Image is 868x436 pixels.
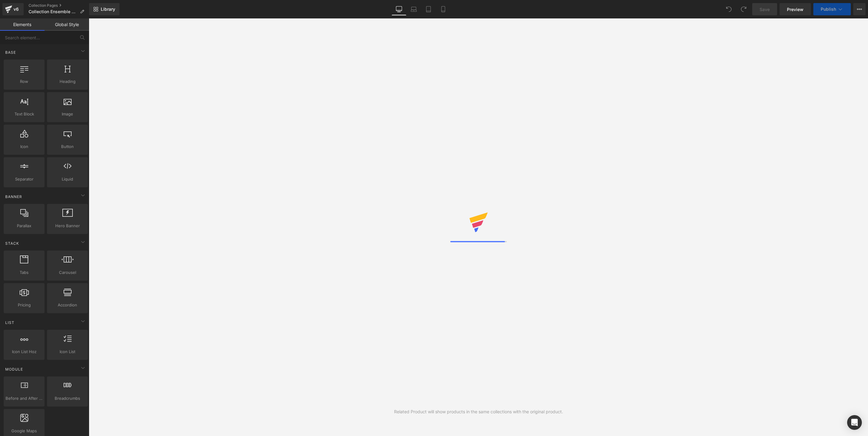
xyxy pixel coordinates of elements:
[29,9,77,14] span: Collection Ensemble DIY
[49,302,86,308] span: Accordion
[49,348,86,355] span: Icon List
[6,428,43,434] span: Google Maps
[813,3,851,15] button: Publish
[723,3,735,15] button: Undo
[6,348,43,355] span: Icon List Hoz
[29,3,89,8] a: Collection Pages
[6,143,43,150] span: Icon
[5,320,15,325] span: List
[6,302,43,308] span: Pricing
[394,408,563,415] div: Related Product will show products in the same collections with the original product.
[6,269,43,276] span: Tabs
[45,18,89,31] a: Global Style
[392,3,406,15] a: Desktop
[6,78,43,85] span: Row
[821,7,836,12] span: Publish
[787,6,803,13] span: Preview
[49,395,86,402] span: Breadcrumbs
[421,3,436,15] a: Tablet
[89,3,119,15] a: New Library
[6,111,43,117] span: Text Block
[49,143,86,150] span: Button
[49,111,86,117] span: Image
[5,194,23,200] span: Banner
[847,415,862,430] div: Open Intercom Messenger
[5,366,24,372] span: Module
[780,3,811,15] a: Preview
[5,49,17,55] span: Base
[2,3,24,15] a: v6
[737,3,750,15] button: Redo
[436,3,451,15] a: Mobile
[49,269,86,276] span: Carousel
[760,6,770,13] span: Save
[49,223,86,229] span: Hero Banner
[49,176,86,182] span: Liquid
[12,5,20,13] div: v6
[853,3,866,15] button: More
[49,78,86,85] span: Heading
[6,223,43,229] span: Parallax
[101,6,115,12] span: Library
[6,176,43,182] span: Separator
[5,240,20,246] span: Stack
[6,395,43,402] span: Before and After Images
[406,3,421,15] a: Laptop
